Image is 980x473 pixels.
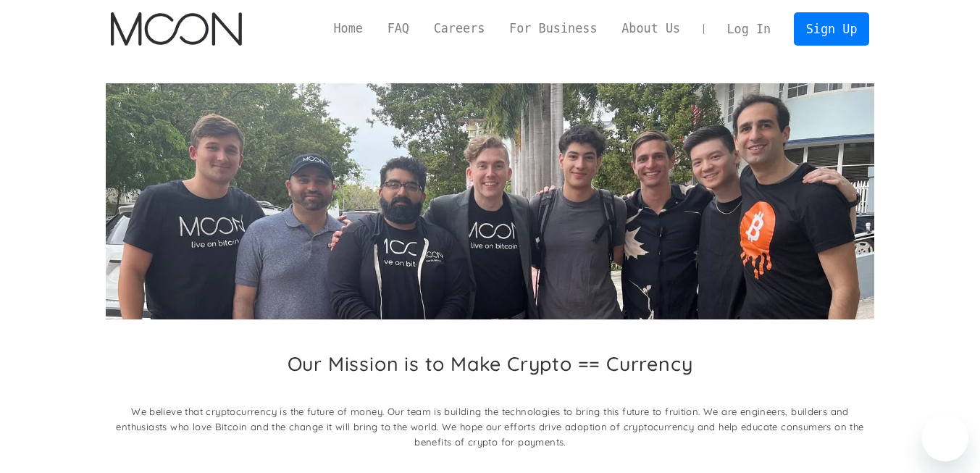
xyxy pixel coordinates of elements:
[422,20,497,38] a: Careers
[922,415,968,461] iframe: Button to launch messaging window
[375,20,422,38] a: FAQ
[111,12,242,46] img: Moon Logo
[322,20,375,38] a: Home
[497,20,609,38] a: For Business
[609,20,692,38] a: About Us
[106,404,874,450] p: We believe that cryptocurrency is the future of money. Our team is building the technologies to b...
[288,352,693,375] h2: Our Mission is to Make Crypto == Currency
[715,13,783,45] a: Log In
[794,12,869,45] a: Sign Up
[111,12,242,46] a: home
